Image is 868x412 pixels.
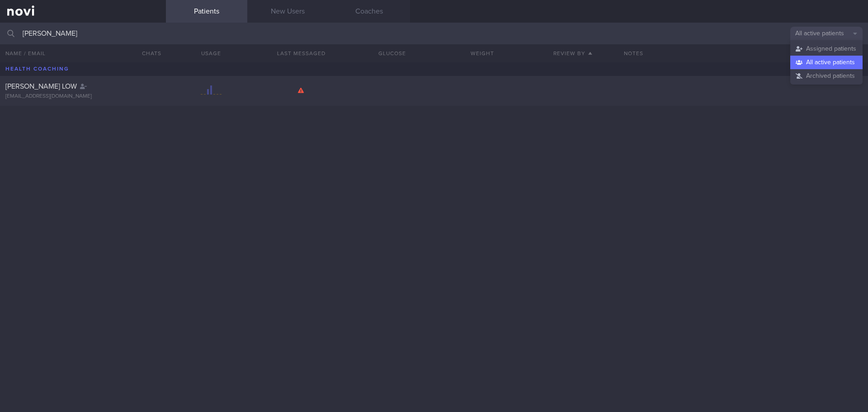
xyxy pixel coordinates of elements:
[130,44,166,62] button: Chats
[437,44,528,62] button: Weight
[166,44,256,62] div: Usage
[5,83,77,90] span: [PERSON_NAME] LOW
[618,44,868,62] div: Notes
[790,69,863,83] button: Archived patients
[790,27,863,40] button: All active patients
[256,44,347,62] button: Last Messaged
[347,44,437,62] button: Glucose
[528,44,618,62] button: Review By
[790,42,863,56] button: Assigned patients
[5,93,160,100] div: [EMAIL_ADDRESS][DOMAIN_NAME]
[790,56,863,69] button: All active patients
